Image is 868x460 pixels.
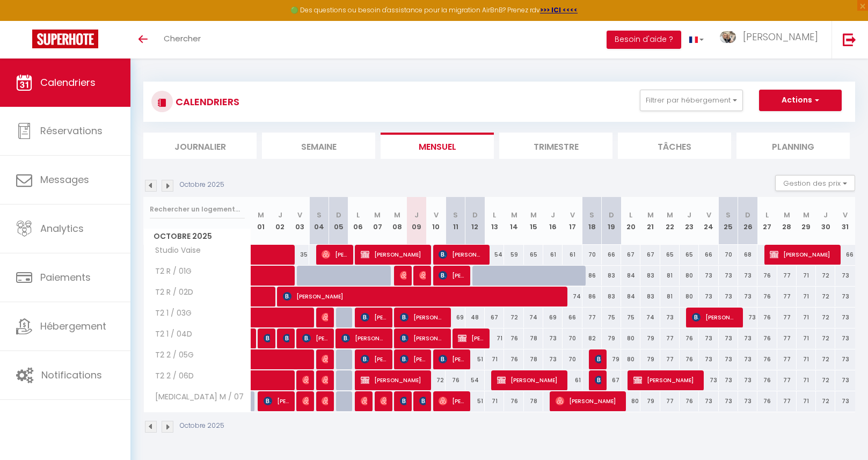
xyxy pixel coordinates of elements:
abbr: M [394,210,400,220]
div: 71 [797,328,816,348]
abbr: J [687,210,691,220]
div: 67 [485,308,504,327]
div: 76 [680,328,699,348]
abbr: M [258,210,264,220]
div: 81 [660,266,680,286]
div: 79 [602,328,621,348]
abbr: M [803,210,809,220]
span: [PERSON_NAME] [419,391,426,411]
div: 51 [465,391,485,411]
div: 67 [602,370,621,390]
div: 78 [524,349,543,369]
div: 71 [485,391,504,411]
div: 71 [797,349,816,369]
th: 30 [816,197,835,245]
th: 03 [290,197,309,245]
div: 77 [660,349,680,369]
span: [PERSON_NAME] [361,307,386,327]
div: 78 [524,391,543,411]
div: 76 [504,328,523,348]
div: 74 [640,308,660,327]
div: 73 [543,328,563,348]
span: [PERSON_NAME] [595,349,601,369]
th: 08 [388,197,407,245]
div: 73 [835,287,855,306]
div: 83 [602,287,621,306]
div: 61 [563,245,582,265]
abbr: D [336,210,341,220]
div: 73 [719,391,738,411]
div: 77 [777,266,797,286]
div: 73 [719,328,738,348]
div: 72 [816,287,835,306]
div: 70 [563,328,582,348]
th: 22 [660,197,680,245]
div: 83 [640,287,660,306]
abbr: L [356,210,360,220]
li: Planning [736,133,850,159]
div: 73 [835,391,855,411]
div: 74 [524,308,543,327]
span: [PERSON_NAME] [341,328,386,348]
span: [PERSON_NAME] [283,286,560,306]
abbr: L [629,210,632,220]
div: 79 [640,349,660,369]
span: [PERSON_NAME] [322,370,328,390]
div: 71 [485,349,504,369]
div: 73 [660,308,680,327]
span: Chercher [164,33,201,44]
div: 74 [563,287,582,306]
div: 77 [582,308,602,327]
div: 77 [777,328,797,348]
div: 84 [621,266,640,286]
div: 51 [465,349,485,369]
span: [PERSON_NAME] [264,391,289,411]
abbr: J [823,210,828,220]
li: Semaine [262,133,375,159]
th: 10 [426,197,446,245]
span: [PERSON_NAME] [322,244,347,265]
div: 80 [621,391,640,411]
abbr: J [414,210,419,220]
span: [PERSON_NAME] [361,391,367,411]
abbr: S [453,210,458,220]
abbr: M [667,210,673,220]
span: T2 2 / 05G [145,349,196,361]
span: [PERSON_NAME] [458,328,484,348]
div: 73 [835,308,855,327]
th: 16 [543,197,563,245]
span: [PERSON_NAME] [PERSON_NAME] [322,349,328,369]
th: 06 [348,197,368,245]
div: 82 [582,328,602,348]
th: 17 [563,197,582,245]
span: [PERSON_NAME] [283,328,289,348]
div: 76 [757,370,777,390]
span: [PERSON_NAME] [439,391,464,411]
div: 76 [680,391,699,411]
span: [PERSON_NAME] [743,30,818,43]
div: 79 [640,391,660,411]
span: [MEDICAL_DATA] M / 07 [145,391,246,403]
span: [PERSON_NAME] [302,391,309,411]
abbr: M [647,210,654,220]
div: 73 [719,287,738,306]
div: 70 [719,245,738,265]
th: 20 [621,197,640,245]
div: 73 [835,266,855,286]
th: 28 [777,197,797,245]
th: 14 [504,197,523,245]
span: [PERSON_NAME] [PERSON_NAME] [PERSON_NAME] [400,328,445,348]
th: 04 [309,197,329,245]
div: 69 [446,308,465,327]
span: T2 R / 01G [145,266,194,278]
th: 07 [368,197,387,245]
img: ... [720,31,736,43]
abbr: D [609,210,614,220]
span: T2 1 / 03G [145,308,194,319]
strong: >>> ICI <<<< [540,5,578,14]
span: [PERSON_NAME] [633,370,698,390]
span: [PERSON_NAME] DANCER [400,349,426,369]
th: 13 [485,197,504,245]
div: 70 [582,245,602,265]
div: 76 [504,349,523,369]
